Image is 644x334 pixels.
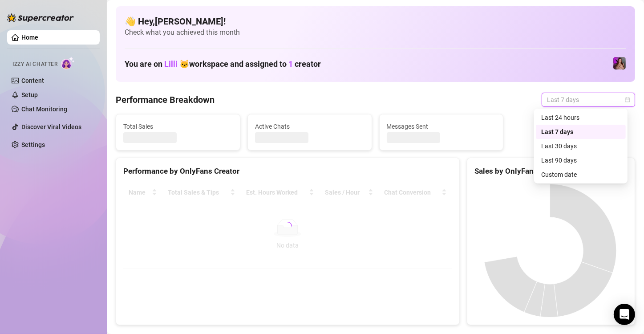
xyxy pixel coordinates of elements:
[281,220,294,232] span: loading
[541,155,620,165] div: Last 90 days
[536,125,626,139] div: Last 7 days
[123,122,233,131] span: Total Sales
[125,28,626,37] span: Check what you achieved this month
[541,170,620,179] div: Custom date
[123,165,452,177] div: Performance by OnlyFans Creator
[12,60,57,69] span: Izzy AI Chatter
[61,57,75,69] img: AI Chatter
[536,110,626,125] div: Last 24 hours
[547,93,630,106] span: Last 7 days
[21,106,67,113] a: Chat Monitoring
[21,34,38,41] a: Home
[255,122,365,131] span: Active Chats
[21,91,38,98] a: Setup
[21,77,44,84] a: Content
[536,153,626,167] div: Last 90 days
[613,57,626,69] img: allison
[164,59,189,69] span: Lilli 🐱
[536,167,626,182] div: Custom date
[125,15,626,28] h4: 👋 Hey, [PERSON_NAME] !
[387,122,496,131] span: Messages Sent
[541,127,620,137] div: Last 7 days
[21,123,81,130] a: Discover Viral Videos
[125,59,321,69] h1: You are on workspace and assigned to creator
[116,94,215,106] h4: Performance Breakdown
[288,59,293,69] span: 1
[7,13,74,22] img: logo-BBDzfeDw.svg
[21,141,45,148] a: Settings
[474,165,628,177] div: Sales by OnlyFans Creator
[541,113,620,122] div: Last 24 hours
[541,141,620,151] div: Last 30 days
[625,97,630,102] span: calendar
[536,139,626,153] div: Last 30 days
[614,304,635,325] div: Open Intercom Messenger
